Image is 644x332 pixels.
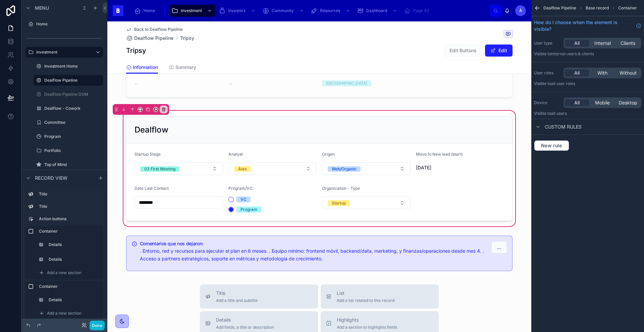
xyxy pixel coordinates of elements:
span: All [574,99,580,106]
label: Home [36,21,102,27]
span: All [574,40,580,47]
span: all users [551,111,567,116]
span: Add a new section [47,311,82,316]
span: New rule [538,143,565,149]
span: List [337,290,394,297]
span: Home [144,8,155,13]
span: Add a new section [47,270,82,275]
span: Information [133,64,158,71]
h1: Tripsy [126,46,146,55]
a: Information [126,61,158,74]
span: Community [272,8,294,13]
a: Community [260,5,307,17]
label: Dealflow Pipeline DOM [44,92,102,97]
label: Container [39,229,101,234]
label: Device [534,100,561,105]
a: Investment [25,47,103,58]
span: Add a section to highlights fields [337,325,397,330]
span: With [597,70,607,76]
span: Mobile [595,99,610,106]
span: Page 43 [413,8,429,13]
span: À [519,8,522,13]
a: Home [132,5,160,17]
span: Internal users & clients [551,51,594,56]
label: Dealflow Pipeline [44,78,99,83]
a: Resources [309,5,354,17]
span: Title [216,290,258,297]
span: Details [216,317,274,323]
span: Clients [621,40,635,47]
a: Home [25,19,103,29]
button: ListAdd a list related to this record [321,284,439,309]
span: All user roles [551,81,575,86]
a: Investment Home [34,61,103,72]
span: Dealflow Pipeline [134,35,173,41]
a: How do I choose when the element is visible? [534,19,641,32]
div: scrollable content [21,186,107,319]
a: Dealflow Pipeline [34,75,103,86]
label: Investment Home [44,64,102,69]
span: Add a list related to this record [337,298,394,303]
label: Details [49,242,99,247]
a: Investment [169,5,215,17]
a: Back to Dealflow Pipeline [126,27,183,32]
a: Portfolio [34,145,103,156]
span: All [574,70,580,76]
span: How do I choose when the element is visible? [534,19,633,32]
span: Dealflow Pipeline [543,5,576,11]
label: Portfolio [44,148,102,153]
img: App logo [113,5,123,16]
span: Container [618,5,637,11]
label: Title [39,191,101,197]
span: Add a title and subtitle [216,298,258,303]
label: Action buttons [39,216,101,222]
p: Visible to [534,81,641,86]
a: Dealflow Pipeline [126,35,173,41]
span: Highlights [337,317,397,323]
span: Without [620,70,637,76]
a: Dashboard [355,5,400,17]
div: scrollable content [129,3,490,18]
span: Add fields, a title or description [216,325,274,330]
span: Custom rules [545,123,582,130]
a: Investors [217,5,259,17]
a: Dealflow Pipeline DOM [34,89,103,100]
button: New rule [534,140,569,151]
span: Investors [228,8,246,13]
span: Dashboard [366,8,387,13]
a: Page 43 [402,5,434,17]
label: Container [39,284,101,289]
span: Base record [586,5,609,11]
label: Details [49,297,99,303]
a: Top of Mind [34,159,103,170]
span: Summary [175,64,196,71]
button: Edit [485,45,513,57]
span: Back to Dealflow Pipeline [134,27,183,32]
a: Tripsy [180,35,194,41]
span: Menu [35,5,49,11]
a: Program [34,131,103,142]
span: Record view [35,175,67,181]
label: Dealflow - Cowork [44,106,102,111]
label: Program [44,134,102,139]
label: Investment [36,50,90,55]
label: User roles [534,70,561,76]
span: Desktop [619,99,637,106]
a: Committee [34,117,103,128]
button: Done [90,321,105,330]
label: Details [49,257,99,262]
label: Committee [44,120,102,125]
a: Dealflow - Cowork [34,103,103,114]
p: Visible to [534,51,641,57]
span: Investment [181,8,202,13]
label: User type [534,40,561,46]
label: Title [39,204,101,209]
label: Top of Mind [44,162,102,167]
span: Internal [594,40,611,47]
span: Resources [320,8,340,13]
button: TitleAdd a title and subtitle [200,284,318,309]
a: Summary [169,61,196,75]
p: Visible to [534,111,641,116]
